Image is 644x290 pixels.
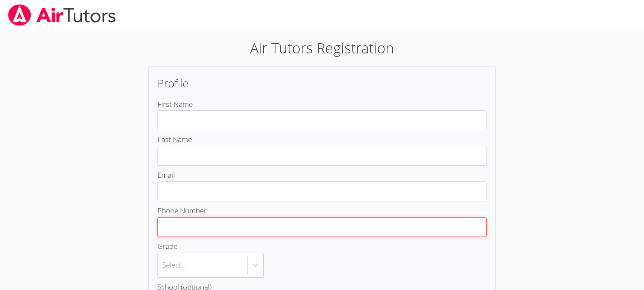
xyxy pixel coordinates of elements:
[162,259,186,271] div: Select...
[157,99,193,109] span: First Name
[157,217,487,237] input: Phone Number
[157,241,177,251] span: Grade
[7,4,117,26] img: airtutors_banner-c4298cdbf04f3fff15de1276eac7730deb9818008684d7c2e4769d2f7ddbe033.png
[157,134,192,144] span: Last Name
[157,75,487,91] h2: Profile
[162,256,163,275] input: GradeSelect...
[157,170,175,180] span: Email
[148,37,496,59] h1: Air Tutors Registration
[157,110,487,130] input: First Name
[157,206,207,215] span: Phone Number
[157,181,487,201] input: Email
[157,146,487,166] input: Last Name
